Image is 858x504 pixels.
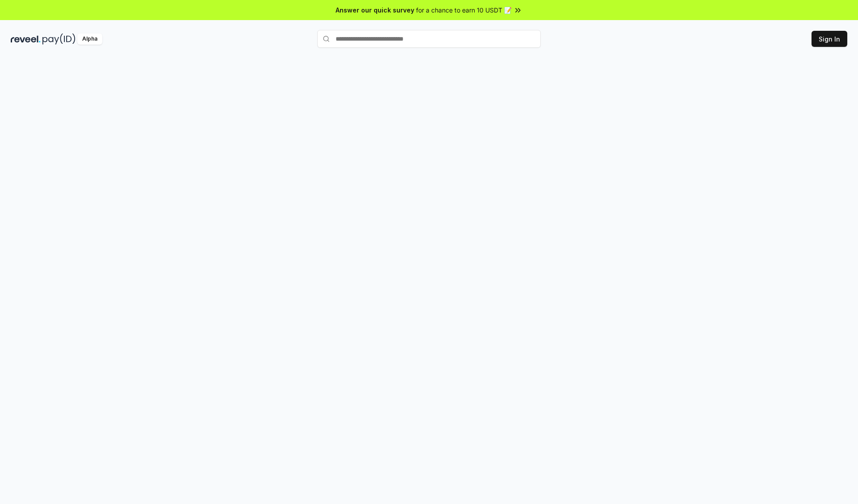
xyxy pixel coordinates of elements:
div: Alpha [77,33,102,45]
span: Answer our quick survey [336,5,414,15]
img: pay_id [42,33,76,45]
span: for a chance to earn 10 USDT 📝 [416,5,512,15]
img: reveel_dark [11,33,41,45]
button: Sign In [812,31,847,47]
